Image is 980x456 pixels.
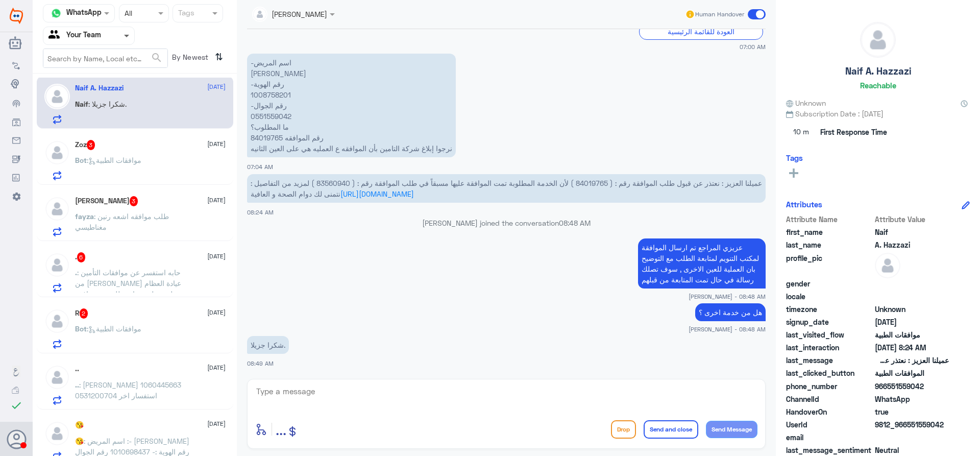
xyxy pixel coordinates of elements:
span: 6 [77,252,86,262]
span: 966551559042 [875,381,949,392]
span: HandoverOn [786,406,873,417]
span: [PERSON_NAME] - 08:48 AM [689,325,766,333]
img: defaultAdmin.png [44,421,70,446]
p: 8/9/2025, 8:48 AM [695,303,766,321]
img: defaultAdmin.png [861,22,895,57]
span: 2 [80,308,88,319]
p: 8/9/2025, 8:24 AM [247,174,766,203]
h5: .. [75,365,79,373]
span: : موافقات الطبية [87,324,141,333]
span: [PERSON_NAME] - 08:48 AM [689,292,766,301]
span: .. [75,380,79,389]
span: 08:49 AM [247,360,274,367]
span: null [875,291,949,302]
img: defaultAdmin.png [44,252,70,278]
img: defaultAdmin.png [44,84,70,109]
span: Human Handover [695,10,744,19]
span: [DATE] [207,252,226,261]
span: ... [276,420,286,438]
span: signup_date [786,317,873,327]
h5: Naif A. Hazzazi [75,84,124,92]
span: 08:24 AM [247,209,274,215]
span: : شكرا جزيلا. [88,100,127,108]
span: 07:00 AM [740,42,766,51]
span: 07:04 AM [247,163,273,170]
span: last_visited_flow [786,329,873,340]
span: last_clicked_button [786,368,873,378]
span: Unknown [786,98,826,108]
span: Bot [75,156,87,164]
h5: Zoz [75,140,95,150]
span: الموافقات الطبية [875,368,949,378]
span: Attribute Value [875,214,949,225]
span: First Response Time [820,127,887,137]
span: locale [786,291,873,302]
span: UserId [786,419,873,430]
span: : [PERSON_NAME] 1060445663 0531200704 استفسار اخر [75,380,181,400]
input: Search by Name, Local etc… [43,49,167,67]
span: 2 [875,394,949,404]
span: email [786,432,873,443]
span: search [151,52,163,64]
button: Send and close [644,420,698,439]
h6: Reachable [860,81,896,90]
div: Tags [177,7,194,20]
span: By Newest [168,49,211,69]
span: Naif [875,227,949,237]
h5: Naif A. Hazzazi [845,65,911,77]
span: [DATE] [207,308,226,317]
span: Bot [75,324,87,333]
img: Widebot Logo [10,8,23,24]
h6: Attributes [786,200,822,209]
img: defaultAdmin.png [44,365,70,390]
h5: fayza alonazi [75,196,138,206]
span: last_message_sentiment [786,445,873,455]
span: Subscription Date : [DATE] [786,108,970,119]
p: 8/9/2025, 8:49 AM [247,336,289,354]
span: : حابه استفسر عن موافقات التأمين من [PERSON_NAME] عيادة العظام على عملية جراحية للرسغ وموافقة اشع... [75,268,188,309]
span: ChannelId [786,394,873,404]
span: 2025-09-08T05:24:48.109Z [875,342,949,353]
h6: Tags [786,153,803,162]
span: [DATE] [207,82,226,91]
span: timezone [786,304,873,315]
span: : موافقات الطبية [87,156,141,164]
h5: . [75,252,86,262]
img: defaultAdmin.png [44,308,70,334]
img: whatsapp.png [48,6,64,21]
span: [DATE] [207,363,226,372]
span: 2025-08-27T08:05:16.994Z [875,317,949,327]
span: [DATE] [207,196,226,205]
span: عميلنا العزيز : نعتذر عن قبول طلب الموافقة رقم : ( 84019765 ) لأن الخدمة المطلوبة تمت الموافقة عل... [251,179,762,198]
span: . [75,268,77,277]
a: [URL][DOMAIN_NAME] [340,189,414,198]
span: true [875,406,949,417]
span: : طلب موافقه اشعه رنين مغناطيسي [75,212,169,231]
span: [DATE] [207,139,226,149]
span: موافقات الطبية [875,329,949,340]
span: 9812_966551559042 [875,419,949,430]
span: 08:48 AM [559,219,591,227]
span: null [875,278,949,289]
span: null [875,432,949,443]
span: عميلنا العزيز : نعتذر عن قبول طلب الموافقة رقم : ( 84019765 ) لأن الخدمة المطلوبة تمت الموافقة عل... [875,355,949,366]
p: 8/9/2025, 7:04 AM [247,54,456,157]
i: check [10,399,22,412]
span: last_name [786,239,873,250]
i: ⇅ [215,49,223,65]
button: ... [276,418,286,441]
button: Avatar [7,429,26,449]
img: defaultAdmin.png [875,253,900,278]
span: [DATE] [207,419,226,428]
h5: 😘 [75,421,84,429]
span: Attribute Name [786,214,873,225]
span: 0 [875,445,949,455]
button: Send Message [706,421,757,438]
img: yourTeam.svg [48,28,64,43]
span: Naif [75,100,88,108]
button: search [151,50,163,66]
p: 8/9/2025, 8:48 AM [638,238,766,289]
img: defaultAdmin.png [44,140,70,165]
span: 3 [130,196,138,206]
span: last_interaction [786,342,873,353]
